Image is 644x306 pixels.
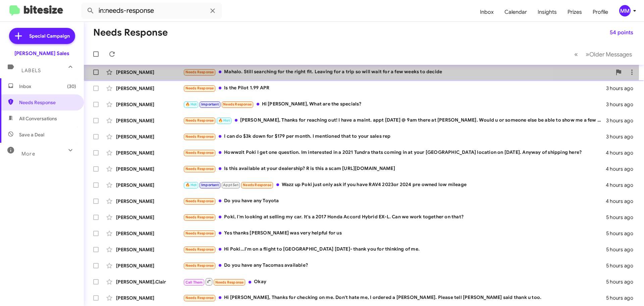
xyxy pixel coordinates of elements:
h1: Needs Response [93,27,168,38]
div: MM [619,5,631,16]
a: Profile [587,2,613,22]
div: [PERSON_NAME] [116,117,183,124]
span: Needs Response [185,150,214,155]
span: Needs Response [185,86,214,90]
div: Hi Poki...I'm on a flight to [GEOGRAPHIC_DATA] [DATE]- thank you for thinking of me. [183,246,606,253]
div: [PERSON_NAME] [116,214,183,221]
div: 4 hours ago [606,198,639,205]
div: [PERSON_NAME] [116,262,183,269]
span: » [586,50,589,58]
div: [PERSON_NAME] [116,230,183,237]
nav: Page navigation example [571,47,636,61]
span: Older Messages [589,51,632,58]
div: [PERSON_NAME] [116,166,183,172]
span: Needs Response [185,70,214,74]
a: Inbox [475,2,499,22]
span: Needs Response [223,102,252,106]
div: Is the Pilot 1.99 APR [183,84,606,92]
div: I can do $3k down for $179 per month. I mentioned that to your sales rep [183,133,606,140]
div: 5 hours ago [606,230,639,237]
div: [PERSON_NAME] [116,85,183,92]
div: 5 hours ago [606,295,639,301]
span: 54 points [610,27,633,39]
div: 5 hours ago [606,278,639,285]
div: Do you have any Tacomas available? [183,262,606,269]
div: [PERSON_NAME] Sales [14,50,69,57]
a: Calendar [499,2,532,22]
span: 🔥 Hot [218,118,230,123]
span: Needs Response [185,215,214,219]
input: Search [81,3,222,19]
div: [PERSON_NAME] [116,69,183,76]
div: Mahalo. Still searching for the right fit. Leaving for a trip so will wait for a few weeks to decide [183,68,612,76]
a: Special Campaign [9,28,75,44]
a: Prizes [562,2,587,22]
button: Previous [570,47,582,61]
span: Needs Response [185,231,214,235]
div: [PERSON_NAME].Clair [116,278,183,285]
span: Needs Response [185,296,214,300]
div: Wazz up Poki just only ask if you have RAV4 2023or 2024 pre owned low mileage [183,181,606,189]
span: 🔥 Hot [185,183,197,187]
span: Needs Response [185,199,214,203]
span: Save a Deal [19,131,44,138]
div: 4 hours ago [606,149,639,156]
span: Inbox [19,83,76,90]
div: [PERSON_NAME] [116,149,183,156]
div: Poki, I'm looking at selling my car. It's a 2017 Honda Accord Hybrid EX-L. Can we work together o... [183,213,606,221]
span: All Conversations [19,115,57,122]
div: Hi [PERSON_NAME], Thanks for checking on me. Don't hate me, I ordered a [PERSON_NAME]. Please tel... [183,294,606,302]
div: 3 hours ago [606,133,639,140]
div: 5 hours ago [606,262,639,269]
span: Needs Response [185,167,214,171]
span: 🔥 Hot [185,102,197,106]
span: Needs Response [215,280,244,285]
div: [PERSON_NAME], Thanks for reaching out! I have a maint. appt [DATE] @ 9am there at [PERSON_NAME].... [183,117,606,124]
button: 54 points [604,27,639,39]
span: Needs Response [185,118,214,123]
div: [PERSON_NAME] [116,295,183,301]
span: Needs Response [243,183,271,187]
div: 4 hours ago [606,166,639,172]
span: Needs Response [185,134,214,139]
span: More [21,151,35,157]
span: Special Campaign [29,33,70,39]
span: Appt Set [223,183,238,187]
div: Is this available at your dealership? R is this a scam [URL][DOMAIN_NAME] [183,165,606,173]
div: 3 hours ago [606,117,639,124]
span: Important [201,183,219,187]
a: Insights [532,2,562,22]
div: [PERSON_NAME] [116,198,183,205]
button: MM [613,5,637,16]
span: Needs Response [185,263,214,268]
div: 4 hours ago [606,182,639,188]
div: 3 hours ago [606,101,639,108]
span: Labels [21,68,41,74]
div: 5 hours ago [606,214,639,221]
div: 5 hours ago [606,246,639,253]
span: Needs Response [19,99,76,106]
span: Call Them [185,280,203,285]
div: Hi [PERSON_NAME], What are the specials? [183,100,606,108]
div: Yes thanks [PERSON_NAME] was very helpful for us [183,229,606,237]
span: Important [201,102,219,106]
div: Do you have any Toyota [183,197,606,205]
div: [PERSON_NAME] [116,133,183,140]
span: « [574,50,578,58]
div: [PERSON_NAME] [116,246,183,253]
div: [PERSON_NAME] [116,101,183,108]
span: (30) [67,83,76,90]
div: 3 hours ago [606,85,639,92]
div: [PERSON_NAME] [116,182,183,188]
span: Needs Response [185,247,214,252]
button: Next [582,47,636,61]
div: Howwzit Poki I get one question. Im interested in a 2021 Tundra thats coming in at your [GEOGRAPH... [183,149,606,157]
div: Okay [183,277,606,286]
